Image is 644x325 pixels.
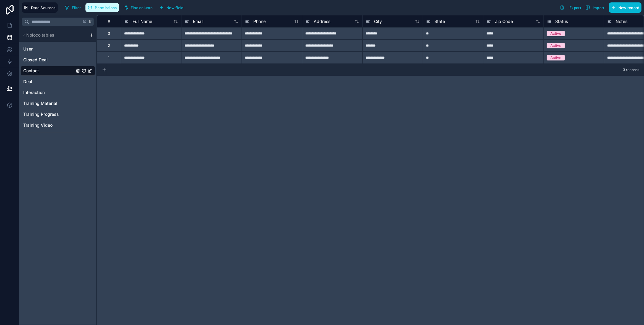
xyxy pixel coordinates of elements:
[85,3,121,12] a: Permissions
[101,19,116,24] div: #
[434,18,445,24] span: State
[108,43,110,48] div: 2
[193,18,203,24] span: Email
[21,31,87,39] button: Noloco tables
[374,18,382,24] span: City
[23,57,48,63] span: Closed Deal
[108,55,110,60] div: 1
[314,18,330,24] span: Address
[623,67,639,72] span: 3 records
[495,18,513,24] span: Zip Code
[19,28,96,133] div: scrollable content
[569,5,581,10] span: Export
[21,55,95,65] div: Closed Deal
[21,88,95,97] div: Interaction
[121,3,155,12] button: Find column
[21,120,95,130] div: Training Video
[550,55,561,60] div: Active
[131,5,152,10] span: Find column
[157,3,186,12] button: New field
[23,122,53,128] span: Training Video
[23,89,45,96] span: Interaction
[21,109,95,119] div: Training Progress
[23,46,33,52] span: User
[95,5,117,10] span: Permissions
[550,31,561,36] div: Active
[133,18,152,24] span: Full Name
[23,68,39,74] span: Contact
[26,32,54,38] span: Noloco tables
[607,2,642,13] a: New record
[558,2,583,13] button: Export
[618,5,639,10] span: New record
[23,100,57,106] span: Training Material
[85,3,119,12] button: Permissions
[593,5,604,10] span: Import
[62,3,83,12] button: Filter
[21,44,95,54] div: User
[555,18,568,24] span: Status
[31,5,56,10] span: Data Sources
[21,66,95,76] div: Contact
[550,43,561,48] div: Active
[22,2,58,13] button: Data Sources
[108,31,110,36] div: 3
[616,18,627,24] span: Notes
[88,20,92,24] span: K
[253,18,266,24] span: Phone
[166,5,184,10] span: New field
[23,79,32,85] span: Deal
[72,5,81,10] span: Filter
[609,2,642,13] button: New record
[23,111,59,117] span: Training Progress
[21,99,95,108] div: Training Material
[583,2,607,13] button: Import
[21,77,95,86] div: Deal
